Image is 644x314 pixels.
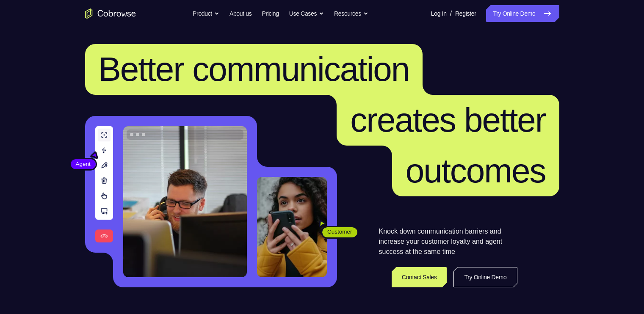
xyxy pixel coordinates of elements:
span: outcomes [406,152,546,190]
button: Product [193,5,219,22]
a: Log In [431,5,447,22]
span: Better communication [99,50,409,88]
button: Resources [334,5,368,22]
span: / [450,8,452,19]
a: Register [455,5,476,22]
a: About us [229,5,252,22]
span: creates better [350,101,545,139]
a: Go to the home page [85,8,136,19]
button: Use Cases [289,5,324,22]
img: A customer support agent talking on the phone [123,126,247,277]
img: A customer holding their phone [257,177,327,277]
a: Try Online Demo [453,267,517,287]
a: Contact Sales [392,267,447,287]
p: Knock down communication barriers and increase your customer loyalty and agent success at the sam... [379,226,517,257]
a: Try Online Demo [486,5,559,22]
a: Pricing [262,5,279,22]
